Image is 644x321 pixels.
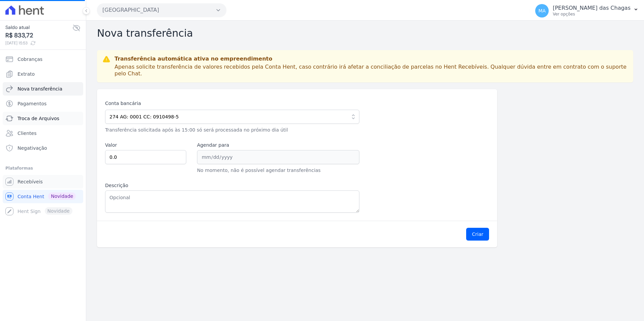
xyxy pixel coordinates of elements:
[553,11,631,17] p: Ver opções
[18,178,43,185] span: Recebíveis
[3,141,83,155] a: Negativação
[18,193,44,200] span: Conta Hent
[5,164,80,172] div: Plataformas
[5,40,72,46] span: [DATE] 15:53
[18,100,46,107] span: Pagamentos
[18,71,35,77] span: Extrato
[3,97,83,110] a: Pagamentos
[3,190,83,203] a: Conta Hent Novidade
[105,182,359,189] label: Descrição
[97,27,633,39] h2: Nova transferência
[3,127,83,140] a: Clientes
[466,228,489,241] button: Criar
[3,112,83,125] a: Troca de Arquivos
[115,64,628,77] p: Apenas solicite transferência de valores recebidos pela Conta Hent, caso contrário irá afetar a c...
[538,8,546,13] span: MA
[5,31,72,40] span: R$ 833,72
[553,5,631,11] p: [PERSON_NAME] das Chagas
[3,82,83,96] a: Nova transferência
[18,115,59,122] span: Troca de Arquivos
[3,52,83,66] a: Cobranças
[48,192,76,200] span: Novidade
[105,127,359,134] p: Transferência solicitada após às 15:00 só será processada no próximo dia útil
[3,175,83,188] a: Recebíveis
[5,52,80,218] nav: Sidebar
[3,67,83,81] a: Extrato
[530,1,644,20] button: MA [PERSON_NAME] das Chagas Ver opções
[197,167,359,174] p: No momento, não é possível agendar transferências
[105,142,186,149] label: Valor
[18,145,47,151] span: Negativação
[5,24,72,31] span: Saldo atual
[115,56,628,62] p: Transferência automática ativa no empreendimento
[18,130,36,137] span: Clientes
[18,56,42,63] span: Cobranças
[97,3,226,17] button: [GEOGRAPHIC_DATA]
[105,100,359,107] label: Conta bancária
[197,142,359,149] label: Agendar para
[18,85,62,92] span: Nova transferência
